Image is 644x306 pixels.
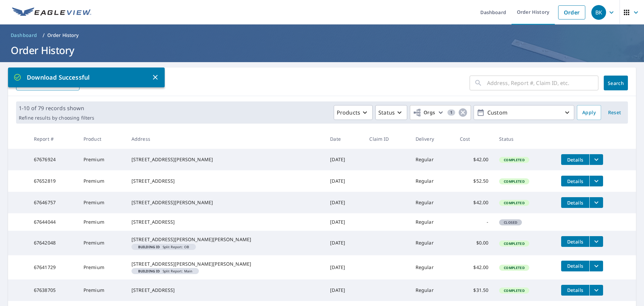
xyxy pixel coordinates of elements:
td: Regular [410,255,455,279]
td: 67641729 [29,255,78,279]
p: Status [378,108,395,117]
button: detailsBtn-67676924 [561,154,589,165]
button: Reset [604,105,625,120]
td: [DATE] [325,279,364,301]
button: detailsBtn-67641729 [561,261,589,271]
a: Order [558,5,585,19]
span: 1 [447,110,455,115]
li: / [43,31,45,39]
td: Premium [78,255,126,279]
span: Details [565,157,585,163]
span: Details [565,200,585,206]
td: $42.00 [454,255,494,279]
input: Address, Report #, Claim ID, etc. [487,74,598,92]
th: Product [78,129,126,149]
th: Status [494,129,556,149]
td: Regular [410,149,455,170]
button: filesDropdownBtn-67638705 [589,285,603,296]
th: Cost [454,129,494,149]
td: [DATE] [325,255,364,279]
span: Completed [500,201,528,205]
td: 67638705 [29,279,78,301]
button: Custom [474,105,574,120]
button: filesDropdownBtn-67676924 [589,154,603,165]
th: Address [126,129,325,149]
button: detailsBtn-67642048 [561,236,589,247]
span: Search [609,80,623,86]
button: Products [334,105,373,120]
td: $42.00 [454,192,494,213]
em: Building ID [138,269,160,273]
span: Split Report: Main [134,269,196,273]
img: EV Logo [12,7,91,17]
div: BK [591,5,606,20]
td: [DATE] [325,231,364,255]
td: $52.50 [454,170,494,192]
button: detailsBtn-67646757 [561,197,589,208]
td: 67642048 [29,231,78,255]
button: filesDropdownBtn-67642048 [589,236,603,247]
td: Premium [78,213,126,231]
div: [STREET_ADDRESS][PERSON_NAME][PERSON_NAME] [131,261,319,267]
td: [DATE] [325,149,364,170]
button: filesDropdownBtn-67646757 [589,197,603,208]
td: $31.50 [454,279,494,301]
span: Split Report: OB [134,245,193,249]
td: [DATE] [325,170,364,192]
p: Custom [485,107,563,119]
h1: Order History [8,43,636,57]
td: - [454,213,494,231]
th: Claim ID [364,129,410,149]
div: [STREET_ADDRESS] [131,219,319,225]
span: Details [565,178,585,184]
p: 1-10 of 79 records shown [19,104,94,112]
button: filesDropdownBtn-67641729 [589,261,603,271]
span: Completed [500,179,528,184]
button: Search [604,76,628,90]
td: $0.00 [454,231,494,255]
button: detailsBtn-67638705 [561,285,589,296]
td: Regular [410,279,455,301]
span: Orgs [413,108,435,117]
span: Completed [500,288,528,293]
th: Delivery [410,129,455,149]
button: detailsBtn-67652819 [561,176,589,186]
td: Premium [78,170,126,192]
span: Details [565,287,585,293]
td: Regular [410,192,455,213]
td: Premium [78,192,126,213]
div: [STREET_ADDRESS][PERSON_NAME] [131,156,319,163]
div: [STREET_ADDRESS][PERSON_NAME][PERSON_NAME] [131,236,319,243]
em: Building ID [138,245,160,249]
td: 67676924 [29,149,78,170]
p: Order History [47,32,79,39]
td: 67652819 [29,170,78,192]
button: Orgs1 [410,105,471,120]
span: Dashboard [11,32,37,39]
td: Premium [78,231,126,255]
p: Refine results by choosing filters [19,115,94,121]
a: Dashboard [8,30,40,41]
p: Download Successful [13,73,151,82]
div: [STREET_ADDRESS][PERSON_NAME] [131,199,319,206]
span: Completed [500,241,528,246]
span: Details [565,238,585,245]
td: [DATE] [325,213,364,231]
span: Completed [500,158,528,162]
td: Regular [410,213,455,231]
span: Closed [500,220,521,225]
td: [DATE] [325,192,364,213]
td: 67646757 [29,192,78,213]
span: Reset [606,108,623,117]
p: Products [337,108,360,117]
td: Premium [78,279,126,301]
td: $42.00 [454,149,494,170]
button: filesDropdownBtn-67652819 [589,176,603,186]
td: 67644044 [29,213,78,231]
span: Details [565,263,585,269]
button: Status [375,105,407,120]
td: Regular [410,170,455,192]
td: Premium [78,149,126,170]
span: Completed [500,265,528,270]
span: Apply [582,108,596,117]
